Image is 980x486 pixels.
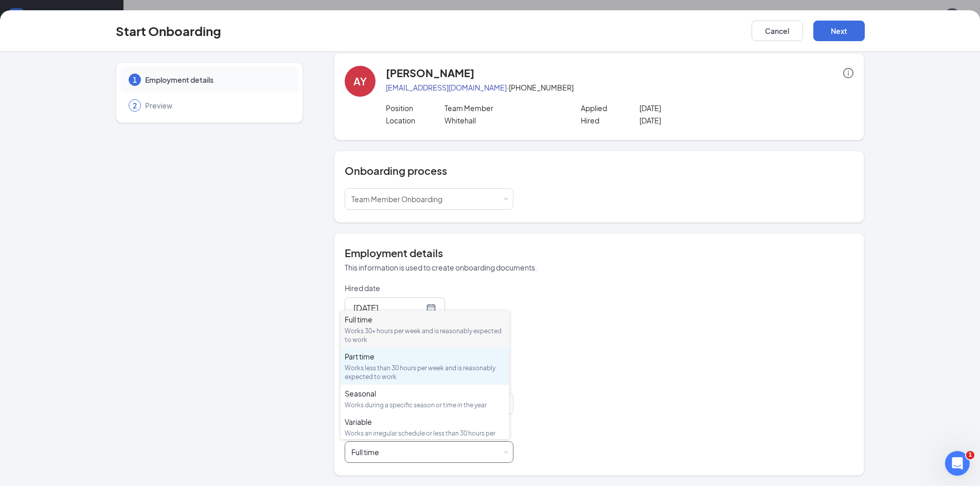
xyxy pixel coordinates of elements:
[345,327,505,344] div: Works 30+ hours per week and is reasonably expected to work
[945,451,970,476] iframe: Intercom live chat
[351,447,379,457] div: Full time
[966,451,974,459] span: 1
[581,115,639,125] p: Hired
[345,364,505,381] div: Works less than 30 hours per week and is reasonably expected to work
[116,22,221,40] h3: Start Onboarding
[386,115,444,125] p: Location
[386,66,474,80] h4: [PERSON_NAME]
[133,100,137,111] span: 2
[345,314,505,325] div: Full time
[752,21,803,41] button: Cancel
[345,351,505,362] div: Part time
[351,447,386,457] div: [object Object]
[813,21,865,41] button: Next
[353,74,367,88] div: AY
[444,103,561,113] p: Team Member
[145,100,288,111] span: Preview
[444,115,561,125] p: Whitehall
[345,401,505,409] div: Works during a specific season or time in the year
[345,164,853,178] h4: Onboarding process
[345,429,505,446] div: Works an irregular schedule or less than 30 hours per week
[345,388,505,399] div: Seasonal
[351,189,450,209] div: [object Object]
[345,417,505,427] div: Variable
[386,82,853,93] p: · [PHONE_NUMBER]
[133,75,137,85] span: 1
[843,68,853,78] span: info-circle
[386,103,444,113] p: Position
[386,83,507,92] a: [EMAIL_ADDRESS][DOMAIN_NAME]
[345,246,853,260] h4: Employment details
[639,103,756,113] p: [DATE]
[145,75,288,85] span: Employment details
[345,283,513,293] p: Hired date
[345,262,853,273] p: This information is used to create onboarding documents.
[581,103,639,113] p: Applied
[353,301,424,314] input: Jun 19, 2025
[351,194,442,204] span: Team Member Onboarding
[639,115,756,125] p: [DATE]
